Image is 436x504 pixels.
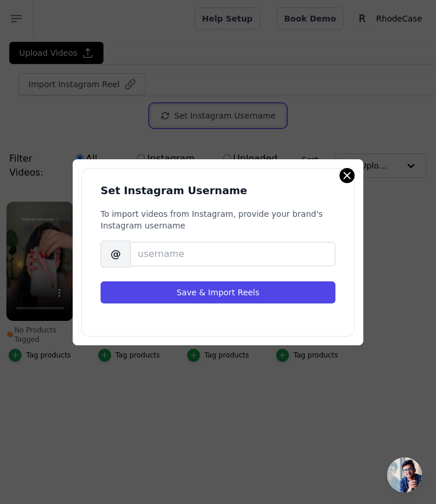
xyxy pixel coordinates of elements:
[101,208,335,231] p: To import videos from Instagram, provide your brand's Instagram username
[130,242,335,266] input: username
[387,457,422,492] a: Open chat
[340,169,354,183] button: Close modal
[101,241,130,267] span: @
[101,183,335,199] h3: Set Instagram Username
[101,281,335,303] button: Save & Import Reels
